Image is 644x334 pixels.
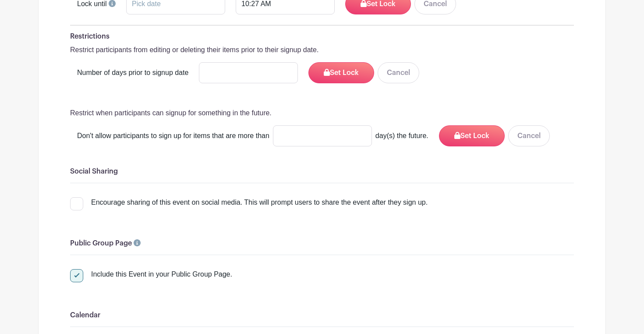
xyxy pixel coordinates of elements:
span: day(s) the future. [375,131,428,141]
div: Encourage sharing of this event on social media. This will prompt users to share the event after ... [91,197,428,208]
h6: Social Sharing [70,167,574,176]
span: Don't allow participants to sign up for items that are more than [77,131,269,141]
button: Cancel [378,62,419,83]
h6: Calendar [70,311,574,320]
p: Restrict when participants can signup for something in the future. [70,108,574,118]
button: Cancel [508,125,550,146]
h6: Restrictions [70,32,574,41]
p: Restrict participants from editing or deleting their items prior to their signup date. [70,45,574,55]
button: Set Lock [439,125,505,146]
label: Number of days prior to signup date [77,68,188,78]
h6: Public Group Page [70,239,574,248]
button: Set Lock [308,62,374,83]
div: Include this Event in your Public Group Page. [91,269,232,280]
